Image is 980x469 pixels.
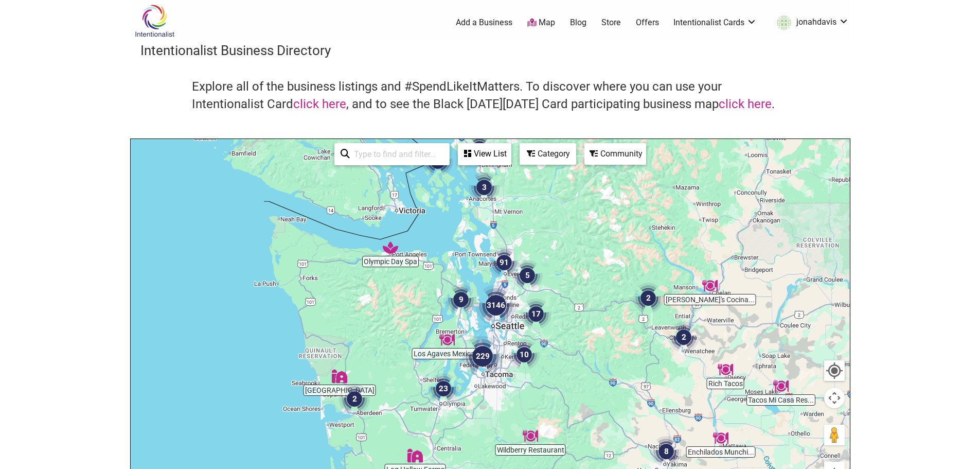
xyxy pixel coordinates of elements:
[521,299,551,329] div: 17
[824,425,845,445] button: Drag Pegman onto the map to open Street View
[334,143,450,165] div: Type to search and filter
[521,144,575,164] div: Category
[512,260,543,291] div: 5
[458,143,511,165] div: See a list of the visible businesses
[702,278,718,293] div: Marcela's Cocina Mexicana
[489,247,520,278] div: 91
[383,240,398,255] div: Olympic Day Spa
[772,13,849,32] a: jonahdavis
[713,430,728,446] div: Enchilados Munchies Bar
[475,285,516,326] div: 3146
[469,172,500,203] div: 3
[668,322,699,353] div: 2
[527,17,555,29] a: Map
[570,17,586,28] a: Blog
[332,369,347,384] div: Sky Island Farm
[585,144,645,164] div: Community
[824,388,845,408] button: Map camera controls
[459,144,510,164] div: View List
[601,17,621,28] a: Store
[439,332,455,348] div: Los Agaves Mexican Restaurant
[673,17,757,28] a: Intentionalist Cards
[192,78,789,113] h4: Explore all of the business listings and #SpendLikeItMatters. To discover where you can use your ...
[130,4,179,38] img: Intentionalist
[718,362,733,377] div: Rich Tacos
[339,384,370,414] div: 2
[523,428,538,444] div: Wildberry Restaurant
[456,17,512,28] a: Add a Business
[140,41,840,60] h3: Intentionalist Business Directory
[407,448,423,463] div: Log Hollow Farms
[509,339,540,370] div: 10
[293,97,346,111] a: click here
[584,143,646,165] div: Filter by Community
[636,17,659,28] a: Offers
[824,360,845,381] button: Your Location
[462,336,503,377] div: 229
[633,283,664,314] div: 2
[651,436,682,467] div: 8
[350,144,443,164] input: Type to find and filter...
[773,378,789,394] div: Tacos Mi Casa Restaurant
[719,97,772,111] a: click here
[428,373,459,404] div: 23
[520,143,576,165] div: Filter by category
[446,284,476,315] div: 9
